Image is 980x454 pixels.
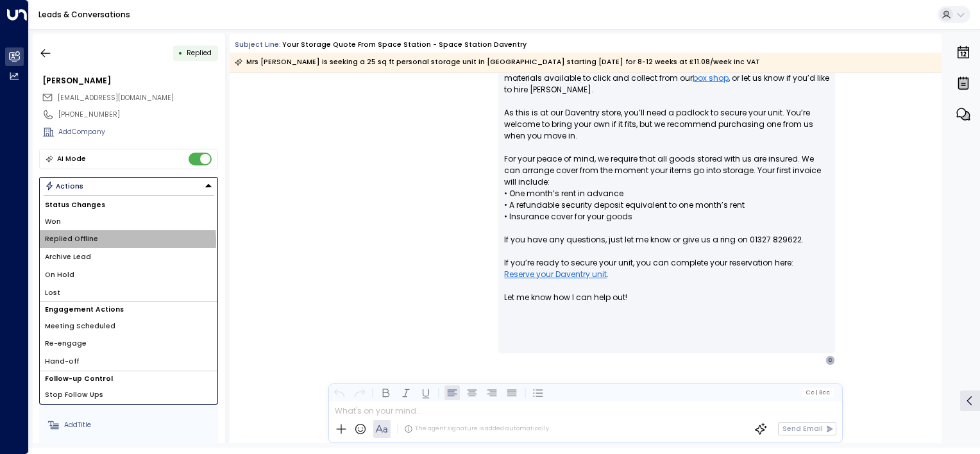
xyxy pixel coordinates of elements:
span: On Hold [45,270,74,280]
div: AddCompany [58,127,218,137]
span: Stop Follow Ups [45,390,103,400]
a: Leads & Conversations [38,9,130,20]
div: AddTitle [64,420,214,430]
div: [PERSON_NAME] [42,75,218,87]
button: Cc|Bcc [802,388,834,397]
div: • [178,44,183,62]
span: Replied [187,48,212,58]
span: Hand-off [45,357,79,367]
span: Lost [45,288,60,298]
button: Undo [332,385,347,400]
span: | [815,389,817,396]
span: Won [45,217,61,227]
div: AI Mode [57,153,86,165]
span: Meeting Scheduled [45,321,115,332]
span: Subject Line: [235,40,281,49]
div: [PHONE_NUMBER] [58,110,218,120]
h1: Follow-up Control [40,371,217,386]
button: Redo [351,385,367,400]
span: Replied Offline [45,234,98,244]
div: Button group with a nested menu [39,177,218,195]
h1: Engagement Actions [40,302,217,317]
div: Your storage quote from Space Station - Space Station Daventry [282,40,527,50]
div: Mrs [PERSON_NAME] is seeking a 25 sq ft personal storage unit in [GEOGRAPHIC_DATA] starting [DATE... [235,56,760,69]
button: Actions [39,177,218,195]
div: Actions [45,181,84,190]
span: Archive Lead [45,252,91,262]
span: Cc Bcc [806,389,830,396]
span: Re-engage [45,339,87,349]
span: [EMAIL_ADDRESS][DOMAIN_NAME] [58,93,174,103]
a: box shop [693,72,729,84]
div: C [825,355,836,366]
span: charlyangelmail@gmail.com [58,93,174,103]
h1: Status Changes [40,198,217,212]
a: Reserve your Daventry unit [504,269,607,280]
div: The agent signature is added automatically [404,425,549,433]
